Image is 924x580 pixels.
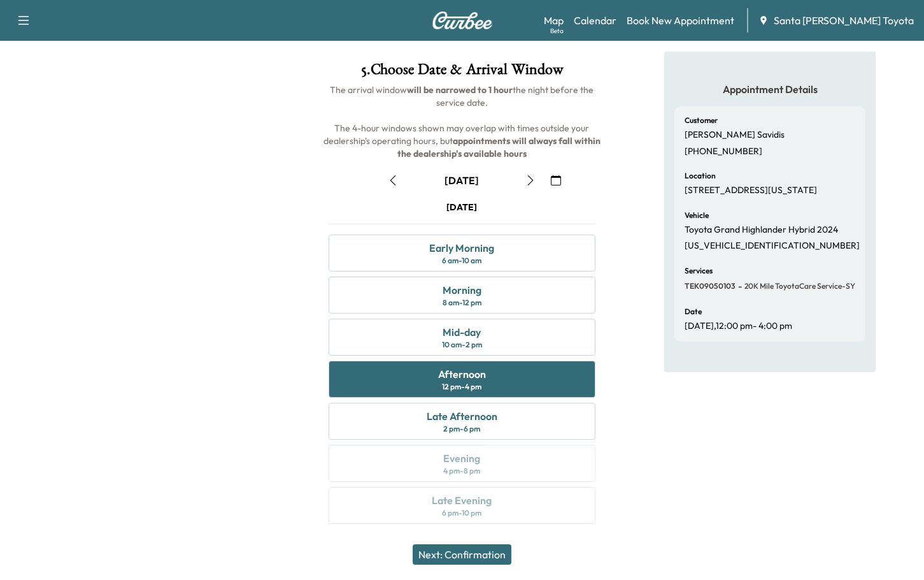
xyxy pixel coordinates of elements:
h6: Date [685,308,702,315]
h6: Vehicle [685,212,709,219]
span: - [736,280,742,293]
p: [PERSON_NAME] Savidis [685,129,785,141]
div: Late Afternoon [427,409,497,424]
span: TEK09050103 [685,281,736,291]
p: [STREET_ADDRESS][US_STATE] [685,185,817,196]
div: 10 am - 2 pm [442,340,482,350]
h1: 5 . Choose Date & Arrival Window [318,62,606,83]
div: 6 am - 10 am [442,256,481,266]
div: Mid-day [443,324,481,340]
p: [DATE] , 12:00 pm - 4:00 pm [685,321,792,332]
img: Curbee Logo [432,11,493,29]
div: Afternoon [438,366,486,382]
div: Early Morning [429,240,494,256]
div: [DATE] [444,173,479,187]
h6: Customer [685,117,718,124]
button: Next: Confirmation [413,544,511,565]
b: will be narrowed to 1 hour [407,84,513,96]
h5: Appointment Details [674,82,865,96]
span: The arrival window the night before the service date. The 4-hour windows shown may overlap with t... [323,84,602,159]
div: [DATE] [446,201,477,214]
a: Book New Appointment [627,13,734,28]
a: MapBeta [544,13,564,28]
div: Morning [443,282,481,298]
p: Toyota Grand Highlander Hybrid 2024 [685,224,838,236]
h6: Location [685,172,716,180]
div: 12 pm - 4 pm [442,382,481,392]
h6: Services [685,267,713,275]
span: Santa [PERSON_NAME] Toyota [774,13,914,28]
p: [US_VEHICLE_IDENTIFICATION_NUMBER] [685,240,860,252]
div: 2 pm - 6 pm [443,424,480,434]
div: Beta [550,26,564,36]
a: Calendar [574,13,616,28]
b: appointments will always fall within the dealership's available hours [397,135,602,159]
span: 20K Mile ToyotaCare Service-SYN [742,281,861,291]
p: [PHONE_NUMBER] [685,146,762,157]
div: 8 am - 12 pm [443,298,481,308]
